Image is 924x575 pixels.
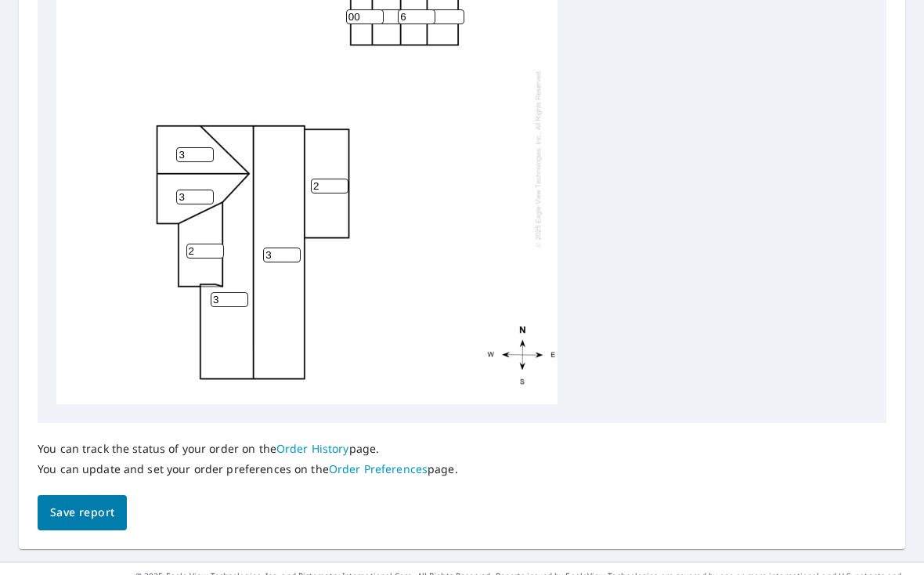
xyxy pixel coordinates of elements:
[329,461,428,476] a: Order Preferences
[38,442,458,456] p: You can track the status of your order on the page.
[38,495,127,530] button: Save report
[276,441,349,456] a: Order History
[50,503,114,523] span: Save report
[38,462,458,476] p: You can update and set your order preferences on the page.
